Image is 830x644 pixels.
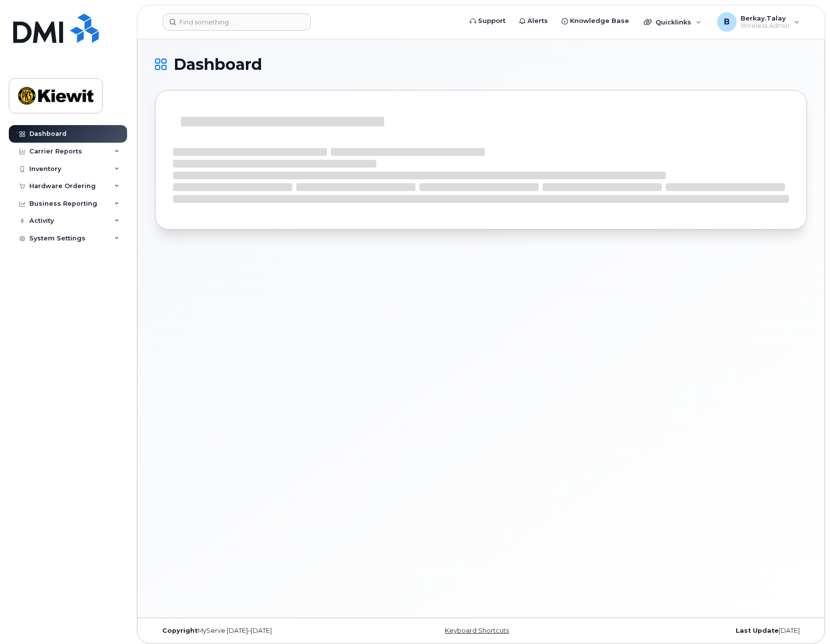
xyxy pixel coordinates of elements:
[162,627,197,634] strong: Copyright
[736,627,779,634] strong: Last Update
[445,627,509,634] a: Keyboard Shortcuts
[155,627,372,635] div: MyServe [DATE]–[DATE]
[590,627,807,635] div: [DATE]
[174,57,262,72] span: Dashboard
